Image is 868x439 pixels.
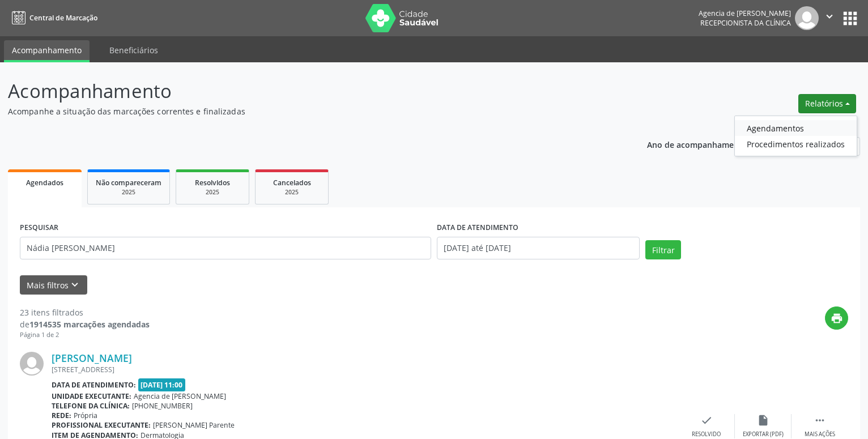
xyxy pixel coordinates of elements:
[134,391,226,401] span: Agencia de [PERSON_NAME]
[184,188,241,197] div: 2025
[831,312,843,325] i: print
[96,178,161,187] span: Não compareceram
[692,431,721,438] div: Resolvido
[52,411,71,420] b: Rede:
[8,8,97,27] a: Central de Marcação
[74,411,97,420] span: Própria
[757,414,769,427] i: insert_drive_file
[645,240,681,259] button: Filtrar
[52,401,130,411] b: Telefone da clínica:
[138,378,186,391] span: [DATE] 11:00
[825,306,848,330] button: print
[819,6,840,30] button: 
[69,279,81,291] i: keyboard_arrow_down
[20,306,150,318] div: 23 itens filtrados
[273,178,311,187] span: Cancelados
[29,319,150,330] strong: 1914535 marcações agendadas
[8,77,605,105] p: Acompanhamento
[823,10,836,23] i: 
[101,40,166,60] a: Beneficiários
[26,178,63,187] span: Agendados
[20,219,58,237] label: PESQUISAR
[52,391,131,401] b: Unidade executante:
[8,105,605,117] p: Acompanhe a situação das marcações correntes e finalizadas
[29,13,97,23] span: Central de Marcação
[795,6,819,30] img: img
[700,18,791,28] span: Recepcionista da clínica
[805,431,835,438] div: Mais ações
[437,219,518,237] label: DATA DE ATENDIMENTO
[52,420,151,430] b: Profissional executante:
[735,136,857,152] a: Procedimentos realizados
[743,431,784,438] div: Exportar (PDF)
[20,330,150,340] div: Página 1 de 2
[20,318,150,330] div: de
[699,8,791,18] div: Agencia de [PERSON_NAME]
[52,380,136,390] b: Data de atendimento:
[153,420,235,430] span: [PERSON_NAME] Parente
[195,178,230,187] span: Resolvidos
[647,137,747,151] p: Ano de acompanhamento
[132,401,193,411] span: [PHONE_NUMBER]
[20,275,87,295] button: Mais filtroskeyboard_arrow_down
[263,188,320,197] div: 2025
[437,237,640,259] input: Selecione um intervalo
[20,352,44,376] img: img
[734,116,857,156] ul: Relatórios
[735,120,857,136] a: Agendamentos
[798,94,856,113] button: Relatórios
[4,40,90,62] a: Acompanhamento
[814,414,826,427] i: 
[52,365,678,374] div: [STREET_ADDRESS]
[20,237,431,259] input: Nome, código do beneficiário ou CPF
[700,414,713,427] i: check
[840,8,860,28] button: apps
[52,352,132,364] a: [PERSON_NAME]
[96,188,161,197] div: 2025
